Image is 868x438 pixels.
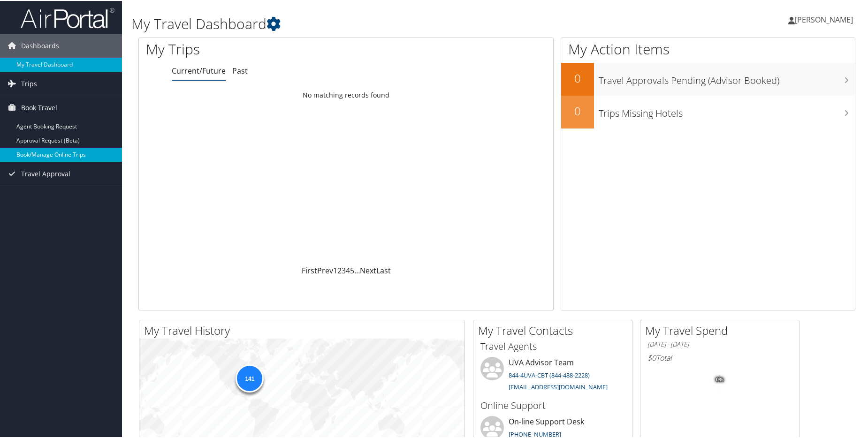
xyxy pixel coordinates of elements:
[509,429,561,438] a: [PHONE_NUMBER]
[795,14,853,24] span: [PERSON_NAME]
[21,6,114,28] img: airportal-logo.png
[645,322,799,338] h2: My Travel Spend
[476,356,630,394] li: UVA Advisor Team
[146,38,373,58] h1: My Trips
[360,264,376,275] a: Next
[599,101,855,119] h3: Trips Missing Hotels
[346,264,350,275] a: 4
[509,382,608,390] a: [EMAIL_ADDRESS][DOMAIN_NAME]
[788,5,862,33] a: [PERSON_NAME]
[21,71,37,95] span: Trips
[647,352,656,362] span: $0
[342,264,346,275] a: 3
[144,322,464,338] h2: My Travel History
[376,264,391,275] a: Last
[478,322,632,338] h2: My Travel Contacts
[139,86,553,103] td: No matching records found
[480,339,625,352] h3: Travel Agents
[131,13,619,33] h1: My Travel Dashboard
[317,264,333,275] a: Prev
[561,62,855,95] a: 0Travel Approvals Pending (Advisor Booked)
[561,95,855,128] a: 0Trips Missing Hotels
[354,264,360,275] span: …
[333,264,337,275] a: 1
[716,376,723,382] tspan: 0%
[302,264,317,275] a: First
[561,102,594,118] h2: 0
[21,33,59,57] span: Dashboards
[172,65,226,75] a: Current/Future
[21,161,70,185] span: Travel Approval
[647,352,792,362] h6: Total
[509,370,590,378] a: 844-4UVA-CBT (844-488-2228)
[236,363,264,392] div: 141
[232,65,248,75] a: Past
[350,264,354,275] a: 5
[599,68,855,86] h3: Travel Approvals Pending (Advisor Booked)
[561,38,855,58] h1: My Action Items
[647,339,792,348] h6: [DATE] - [DATE]
[337,264,342,275] a: 2
[561,69,594,85] h2: 0
[21,95,57,119] span: Book Travel
[480,398,625,411] h3: Online Support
